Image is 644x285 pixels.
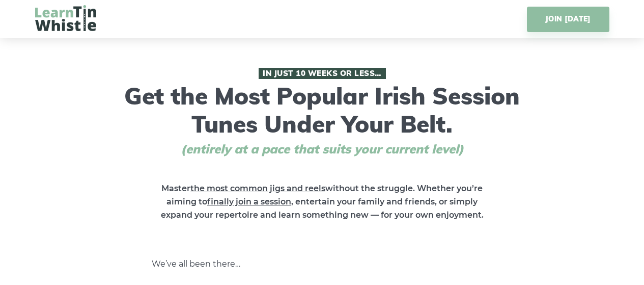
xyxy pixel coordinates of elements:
[527,7,609,32] a: JOIN [DATE]
[162,142,483,157] span: (entirely at a pace that suits your current level)
[259,68,386,79] span: In Just 10 Weeks or Less…
[35,5,96,31] img: LearnTinWhistle.com
[190,184,325,193] span: the most common jigs and reels
[161,184,484,220] strong: Master without the struggle. Whether you’re aiming to , entertain your family and friends, or sim...
[207,197,291,206] span: finally join a session
[121,68,523,157] h1: Get the Most Popular Irish Session Tunes Under Your Belt.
